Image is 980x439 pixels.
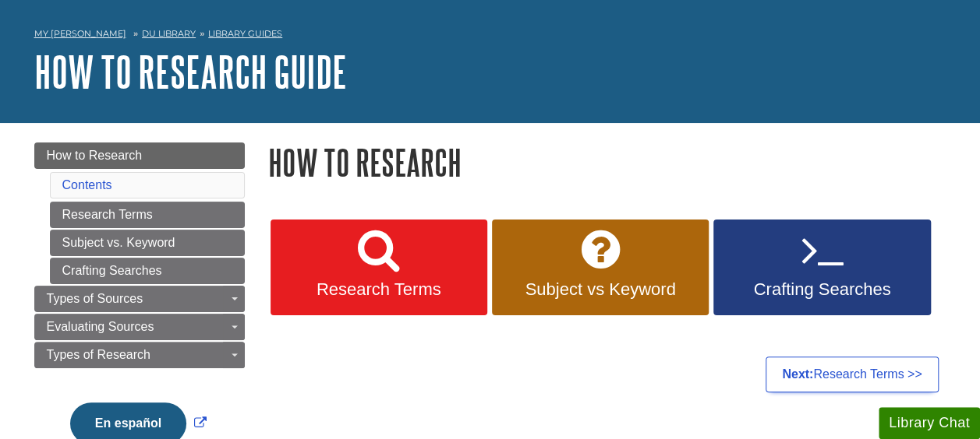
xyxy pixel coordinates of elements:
[47,149,143,162] span: How to Research
[34,142,245,169] a: How to Research
[782,367,813,381] strong: Next:
[766,356,938,392] a: Next:Research Terms >>
[62,178,112,191] a: Contents
[47,292,143,305] span: Types of Sources
[47,348,150,361] span: Types of Research
[142,28,196,39] a: DU Library
[713,219,930,316] a: Crafting Searches
[725,279,918,300] span: Crafting Searches
[504,279,697,300] span: Subject vs Keyword
[47,320,154,333] span: Evaluating Sources
[34,314,245,340] a: Evaluating Sources
[34,342,245,368] a: Types of Research
[66,416,211,430] a: Link opens in new window
[282,279,476,300] span: Research Terms
[34,23,946,48] nav: breadcrumb
[268,142,946,182] h1: How to Research
[208,28,282,39] a: Library Guides
[50,258,245,284] a: Crafting Searches
[879,407,980,439] button: Library Chat
[34,286,245,312] a: Types of Sources
[50,202,245,228] a: Research Terms
[271,219,487,316] a: Research Terms
[34,27,126,40] a: My [PERSON_NAME]
[492,219,709,316] a: Subject vs Keyword
[50,230,245,256] a: Subject vs. Keyword
[34,47,347,96] a: How to Research Guide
